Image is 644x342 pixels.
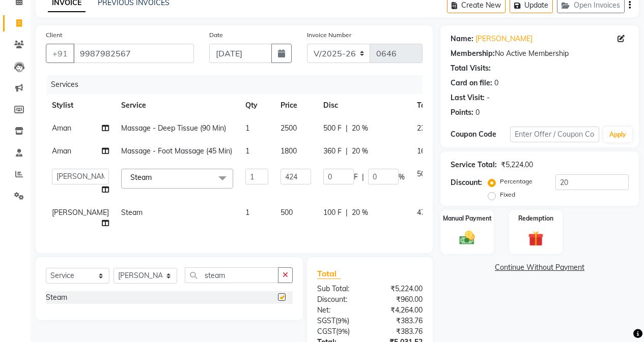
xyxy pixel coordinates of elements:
[451,48,495,59] div: Membership:
[370,284,430,294] div: ₹5,224.00
[352,146,368,157] span: 20 %
[245,146,249,156] span: 1
[239,94,274,117] th: Qty
[310,284,370,294] div: Sub Total:
[338,327,348,335] span: 9%
[317,327,336,336] span: CGST
[323,207,342,218] span: 100 F
[346,123,348,134] span: |
[451,177,482,188] div: Discount:
[451,92,485,103] div: Last Visit:
[442,262,637,273] a: Continue Without Payment
[281,146,297,156] span: 1800
[417,208,429,217] span: 472
[370,316,430,326] div: ₹383.76
[523,229,548,248] img: _gift.svg
[209,30,223,40] label: Date
[443,214,492,223] label: Manual Payment
[518,214,553,223] label: Redemption
[323,146,342,157] span: 360 F
[245,123,249,133] span: 1
[475,107,480,118] div: 0
[417,123,433,133] span: 2360
[317,316,335,325] span: SGST
[451,63,491,74] div: Total Visits:
[510,127,599,142] input: Enter Offer / Coupon Code
[323,123,342,134] span: 500 F
[370,294,430,305] div: ₹960.00
[121,208,143,217] span: Steam
[346,207,348,218] span: |
[451,78,492,88] div: Card on file:
[52,146,71,156] span: Aman
[121,123,226,133] span: Massage - Deep Tissue (90 Min)
[317,268,341,279] span: Total
[417,146,439,156] span: 1699.2
[352,207,368,218] span: 20 %
[451,160,497,170] div: Service Total:
[346,146,348,157] span: |
[46,30,62,40] label: Client
[487,92,490,103] div: -
[310,294,370,305] div: Discount:
[370,305,430,316] div: ₹4,264.00
[603,127,632,142] button: Apply
[274,94,317,117] th: Price
[451,48,629,59] div: No Active Membership
[317,94,411,117] th: Disc
[52,208,109,217] span: [PERSON_NAME]
[281,208,293,217] span: 500
[152,173,156,182] a: x
[310,326,370,337] div: ( )
[411,94,445,117] th: Total
[310,305,370,316] div: Net:
[73,44,194,63] input: Search by Name/Mobile/Email/Code
[46,94,115,117] th: Stylist
[451,107,473,118] div: Points:
[455,229,480,247] img: _cash.svg
[281,123,297,133] span: 2500
[115,94,239,117] th: Service
[501,160,533,170] div: ₹5,224.00
[370,326,430,337] div: ₹383.76
[338,317,347,325] span: 9%
[500,190,515,199] label: Fixed
[245,208,249,217] span: 1
[417,169,439,178] span: 500.32
[354,172,358,182] span: F
[352,123,368,134] span: 20 %
[475,34,533,44] a: [PERSON_NAME]
[451,129,510,140] div: Coupon Code
[52,123,71,133] span: Aman
[47,75,430,94] div: Services
[307,30,351,40] label: Invoice Number
[362,172,364,182] span: |
[494,78,498,88] div: 0
[500,177,533,186] label: Percentage
[399,172,405,182] span: %
[121,146,232,156] span: Massage - Foot Massage (45 Min)
[185,267,278,283] input: Search or Scan
[451,34,473,44] div: Name:
[46,44,74,63] button: +91
[310,316,370,326] div: ( )
[130,173,152,182] span: Steam
[46,292,67,303] div: Steam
